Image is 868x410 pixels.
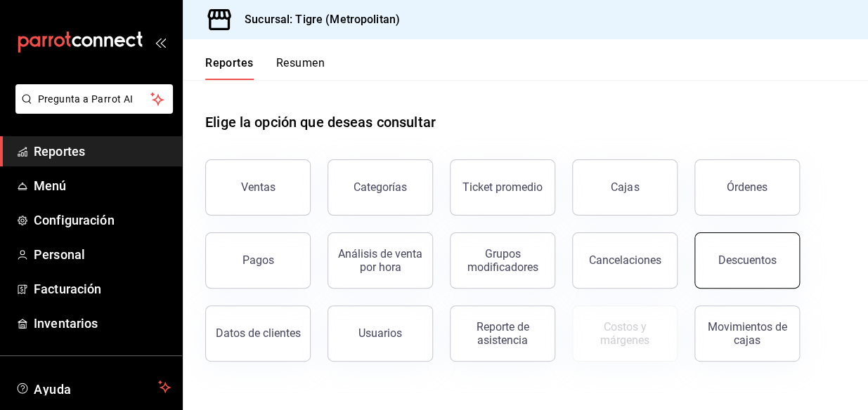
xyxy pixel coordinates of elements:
div: Descuentos [718,253,777,267]
button: Resumen [276,56,325,80]
a: Pregunta a Parrot AI [10,102,173,117]
button: Análisis de venta por hora [328,232,433,289]
button: Grupos modificadores [450,232,555,289]
div: Costos y márgenes [581,320,668,347]
span: Inventarios [34,314,171,333]
div: Grupos modificadores [459,247,546,274]
button: Contrata inventarios para ver este reporte [572,305,678,362]
span: Ayuda [34,378,153,395]
div: Cajas [611,179,640,196]
div: Categorías [354,180,407,194]
button: Cancelaciones [572,232,678,289]
div: Movimientos de cajas [704,320,791,347]
span: Facturación [34,279,171,298]
button: Reportes [205,56,254,80]
div: Ticket promedio [462,180,543,194]
button: Pagos [205,232,311,289]
div: Pagos [242,253,274,267]
div: Órdenes [727,180,767,194]
button: Reporte de asistencia [450,305,555,362]
a: Cajas [572,159,678,216]
h3: Sucursal: Tigre (Metropolitan) [233,11,400,28]
button: Descuentos [694,232,800,289]
button: Ticket promedio [450,159,555,216]
span: Personal [34,245,171,264]
button: Usuarios [328,305,433,362]
span: Pregunta a Parrot AI [38,92,151,107]
div: Ventas [241,180,276,194]
div: Datos de clientes [216,326,301,340]
div: Análisis de venta por hora [337,247,424,274]
span: Reportes [34,142,171,161]
button: Datos de clientes [205,305,311,362]
span: Configuración [34,211,171,230]
h1: Elige la opción que deseas consultar [205,112,436,133]
div: Reporte de asistencia [459,320,546,347]
span: Menú [34,176,171,195]
div: Usuarios [358,326,402,340]
button: open_drawer_menu [155,37,166,48]
button: Movimientos de cajas [694,305,800,362]
button: Pregunta a Parrot AI [15,84,173,114]
button: Órdenes [694,159,800,216]
button: Categorías [328,159,433,216]
div: navigation tabs [205,56,325,80]
div: Cancelaciones [589,253,661,267]
button: Ventas [205,159,311,216]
